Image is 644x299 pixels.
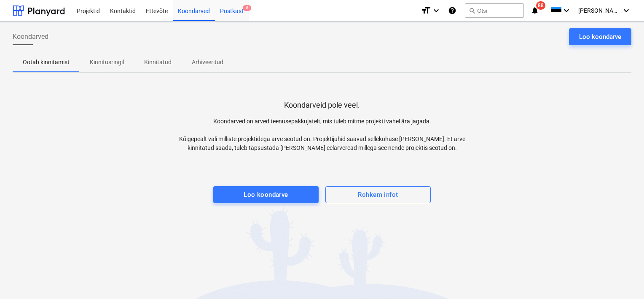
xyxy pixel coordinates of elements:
[469,7,475,14] span: search
[244,189,288,200] div: Loo koondarve
[431,5,441,16] i: keyboard_arrow_down
[90,58,124,67] p: Kinnitusringil
[325,186,431,203] button: Rohkem infot
[144,58,172,67] p: Kinnitatud
[192,58,223,67] p: Arhiveeritud
[578,7,620,14] span: [PERSON_NAME]
[448,5,456,16] i: Abikeskus
[284,100,360,110] p: Koondarveid pole veel.
[13,32,48,42] span: Koondarved
[621,5,631,16] i: keyboard_arrow_down
[213,186,319,203] button: Loo koondarve
[358,189,398,200] div: Rohkem infot
[243,5,251,11] span: 8
[23,58,70,67] p: Ootab kinnitamist
[465,3,524,18] button: Otsi
[421,5,431,16] i: format_size
[536,1,545,10] span: 88
[531,5,539,16] i: notifications
[579,31,621,42] div: Loo koondarve
[167,117,477,152] p: Koondarved on arved teenusepakkujatelt, mis tuleb mitme projekti vahel ära jagada. Kõigepealt val...
[561,5,572,16] i: keyboard_arrow_down
[569,28,631,45] button: Loo koondarve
